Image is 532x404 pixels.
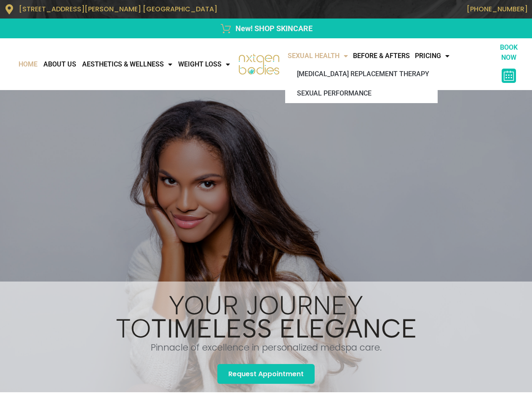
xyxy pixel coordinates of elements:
a: WEIGHT LOSS [175,56,233,73]
nav: Menu [285,48,493,81]
div: 2 / 2 [97,282,435,392]
div: Request Appointment [217,364,315,384]
h1: Pinnacle of excellence in personalized medspa care. [97,343,435,351]
div: Slides [97,282,435,392]
a: Before & Afters [350,48,412,64]
span: [STREET_ADDRESS][PERSON_NAME] [GEOGRAPHIC_DATA] [19,4,217,14]
a: Sexual Health [285,48,350,64]
a: [MEDICAL_DATA] Replacement Therapy [285,64,438,84]
a: Pricing [412,48,452,64]
ul: Sexual Health [285,64,438,103]
a: AESTHETICS & WELLNESS [79,56,175,73]
h1: Your Journey to [97,294,435,340]
a: Home [16,56,40,73]
a: Your Journey totimeless elegancePinnacle of excellence in personalized medspa care.Request Appoin... [97,282,435,392]
a: Sexual Performance [285,84,438,103]
p: BOOK NOW [493,43,524,63]
span: New! SHOP SKINCARE [233,23,313,34]
p: [PHONE_NUMBER] [270,5,528,13]
a: New! SHOP SKINCARE [4,23,528,34]
nav: Menu [4,56,233,73]
a: About Us [40,56,79,73]
b: timeless elegance [151,313,417,344]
